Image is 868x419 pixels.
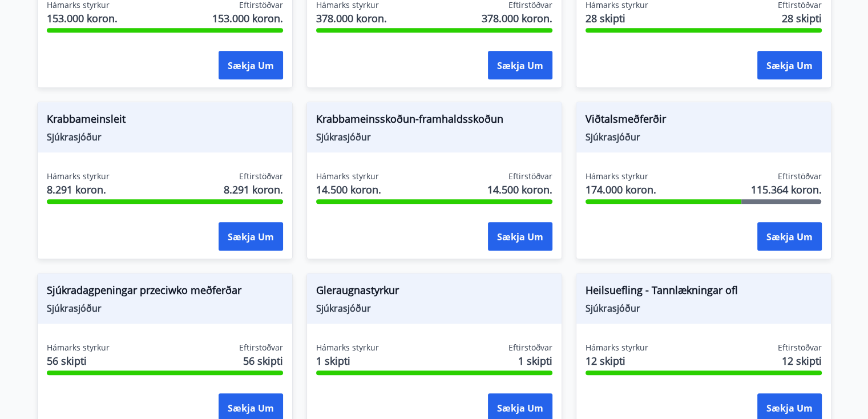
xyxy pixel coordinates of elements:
[212,11,283,25] font: 153.000 koron.
[766,231,813,243] font: Sækja um
[497,402,543,414] font: Sækja um
[751,183,822,196] font: 115.364 koron.
[316,183,381,196] font: 14.500 koron.
[316,302,371,315] font: Sjúkrasjóður
[316,283,399,297] font: Gleraugnastyrkur
[508,171,552,182] font: Eftirstöðvar
[219,51,283,79] button: Sækja um
[239,171,283,182] font: Eftirstöðvar
[47,183,106,196] font: 8.291 koron.
[766,59,813,72] font: Sækja um
[47,112,126,126] font: Krabbameinsleit
[778,342,822,353] font: Eftirstöðvar
[586,131,640,143] font: Sjúkrasjóður
[586,171,648,182] font: Hámarks styrkur
[757,51,822,79] button: Sækja um
[47,354,87,368] font: 56 skipti
[47,131,102,143] font: Sjúkrasjóður
[782,354,822,368] font: 12 skipti
[586,283,738,297] font: Heilsuefling - Tannlækningar ofl
[508,342,552,353] font: Eftirstöðvar
[488,51,552,79] button: Sækja um
[316,354,350,368] font: 1 skipti
[586,302,640,315] font: Sjúkrasjóður
[47,342,110,353] font: Hámarks styrkur
[316,171,379,182] font: Hámarks styrkur
[224,183,283,196] font: 8.291 koron.
[228,231,274,243] font: Sækja um
[778,171,822,182] font: Eftirstöðvar
[219,222,283,251] button: Sækja um
[586,11,625,25] font: 28 skipti
[243,354,283,368] font: 56 skipti
[482,11,552,25] font: 378.000 koron.
[766,402,813,414] font: Sækja um
[316,342,379,353] font: Hámarks styrkur
[47,302,102,315] font: Sjúkrasjóður
[518,354,552,368] font: 1 skipti
[316,112,503,126] font: Krabbameinsskoðun-framhaldsskoðun
[586,112,666,126] font: Viðtalsmeðferðir
[497,59,543,72] font: Sækja um
[782,11,822,25] font: 28 skipti
[47,11,118,25] font: 153.000 koron.
[47,283,241,297] font: Sjúkradagpeningar przeciwko meðferðar
[239,342,283,353] font: Eftirstöðvar
[47,171,110,182] font: Hámarks styrkur
[586,354,625,368] font: 12 skipti
[487,183,552,196] font: 14.500 koron.
[586,342,648,353] font: Hámarks styrkur
[586,183,656,196] font: 174.000 koron.
[757,222,822,251] button: Sækja um
[488,222,552,251] button: Sækja um
[228,59,274,72] font: Sækja um
[316,131,371,143] font: Sjúkrasjóður
[316,11,387,25] font: 378.000 koron.
[497,231,543,243] font: Sækja um
[228,402,274,414] font: Sækja um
